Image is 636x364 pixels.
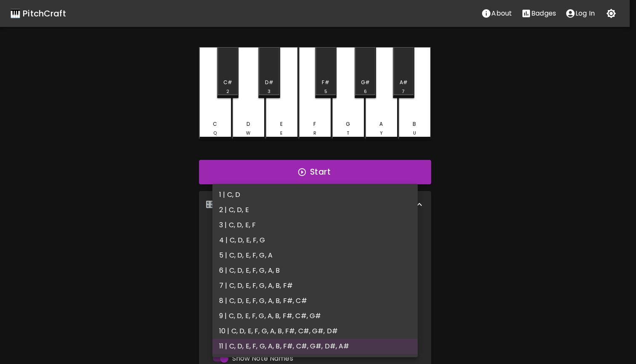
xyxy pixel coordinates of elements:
[212,263,418,278] li: 6 | C, D, E, F, G, A, B
[212,202,418,218] li: 2 | C, D, E
[212,339,418,354] li: 11 | C, D, E, F, G, A, B, F#, C#, G#, D#, A#
[212,233,418,248] li: 4 | C, D, E, F, G
[212,248,418,263] li: 5 | C, D, E, F, G, A
[212,187,418,202] li: 1 | C, D
[212,308,418,324] li: 9 | C, D, E, F, G, A, B, F#, C#, G#
[212,293,418,308] li: 8 | C, D, E, F, G, A, B, F#, C#
[212,218,418,233] li: 3 | C, D, E, F
[212,278,418,293] li: 7 | C, D, E, F, G, A, B, F#
[212,324,418,339] li: 10 | C, D, E, F, G, A, B, F#, C#, G#, D#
